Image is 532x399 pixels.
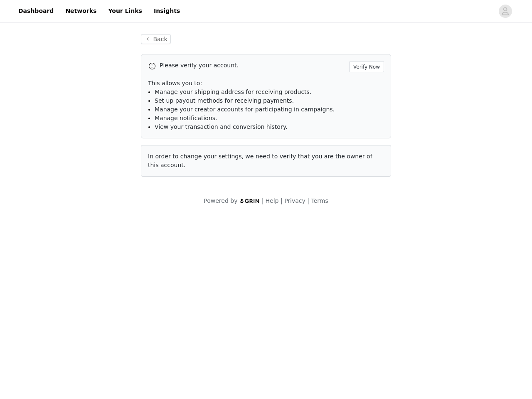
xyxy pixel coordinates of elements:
[155,97,294,104] span: Set up payout methods for receiving payments.
[204,197,237,204] span: Powered by
[141,34,171,44] button: Back
[262,197,264,204] span: |
[13,2,59,20] a: Dashboard
[281,197,283,204] span: |
[155,123,287,130] span: View your transaction and conversion history.
[266,197,279,204] a: Help
[311,197,328,204] a: Terms
[160,61,346,70] p: Please verify your account.
[155,115,217,121] span: Manage notifications.
[155,106,335,113] span: Manage your creator accounts for participating in campaigns.
[103,2,147,20] a: Your Links
[239,198,260,204] img: logo
[60,2,101,20] a: Networks
[284,197,305,204] a: Privacy
[155,89,311,95] span: Manage your shipping address for receiving products.
[148,79,384,88] p: This allows you to:
[307,197,309,204] span: |
[349,61,384,72] button: Verify Now
[148,153,372,168] span: In order to change your settings, we need to verify that you are the owner of this account.
[149,2,185,20] a: Insights
[501,5,509,18] div: avatar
